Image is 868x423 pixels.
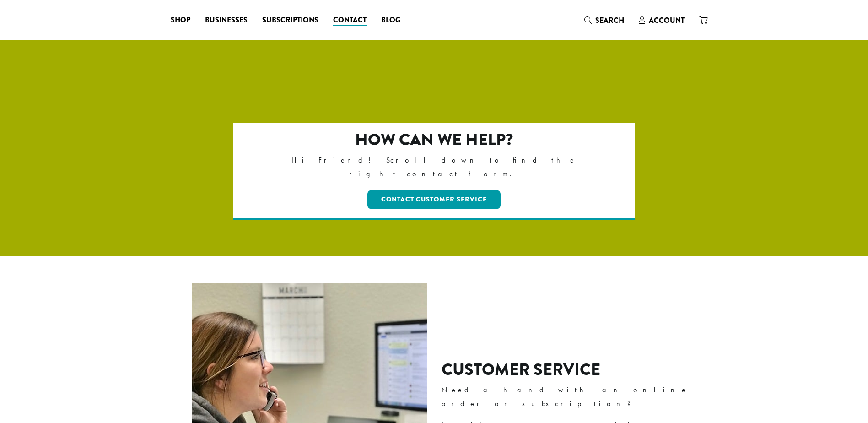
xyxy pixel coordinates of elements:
[171,15,190,26] span: Shop
[442,360,702,380] h2: Customer Service
[595,15,624,26] span: Search
[163,13,198,27] a: Shop
[367,190,501,209] a: Contact Customer Service
[205,15,248,26] span: Businesses
[262,15,318,26] span: Subscriptions
[442,383,702,411] p: Need a hand with an online order or subscription?
[333,15,367,26] span: Contact
[273,130,595,150] h2: How can we help?
[273,153,595,181] p: Hi Friend! Scroll down to find the right contact form.
[577,13,631,28] a: Search
[381,15,400,26] span: Blog
[649,15,685,26] span: Account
